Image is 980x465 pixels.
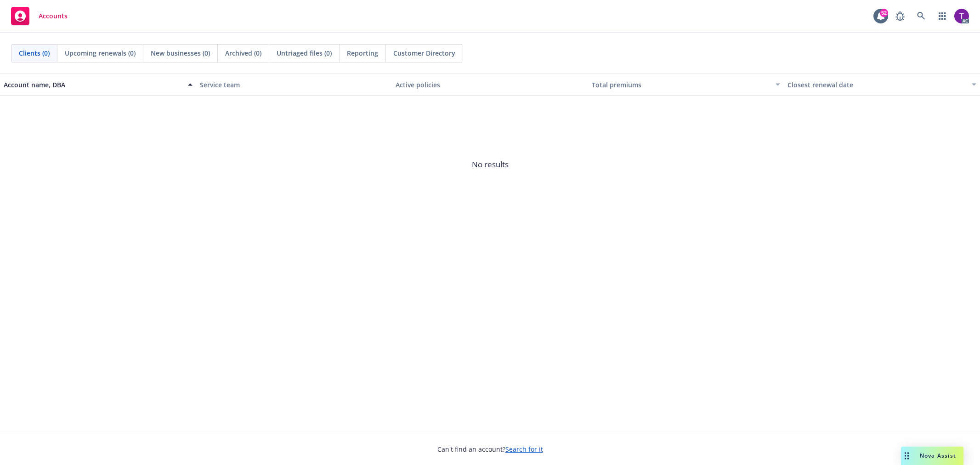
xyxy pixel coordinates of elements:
[787,80,966,90] div: Closest renewal date
[784,74,980,96] button: Closest renewal date
[347,48,378,58] span: Reporting
[437,444,543,454] span: Can't find an account?
[65,48,136,58] span: Upcoming renewals (0)
[4,80,182,90] div: Account name, DBA
[933,7,952,25] a: Switch app
[912,7,930,25] a: Search
[588,74,784,96] button: Total premiums
[505,445,543,454] a: Search for it
[901,447,912,465] div: Drag to move
[954,9,969,23] img: photo
[151,48,210,58] span: New businesses (0)
[880,9,888,17] div: 52
[392,74,588,96] button: Active policies
[196,74,392,96] button: Service team
[396,80,584,90] div: Active policies
[200,80,389,90] div: Service team
[920,452,956,459] span: Nova Assist
[19,48,50,58] span: Clients (0)
[891,7,909,25] a: Report a Bug
[277,48,332,58] span: Untriaged files (0)
[393,48,455,58] span: Customer Directory
[592,80,770,90] div: Total premiums
[39,12,68,20] span: Accounts
[7,3,71,29] a: Accounts
[225,48,261,58] span: Archived (0)
[901,447,963,465] button: Nova Assist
